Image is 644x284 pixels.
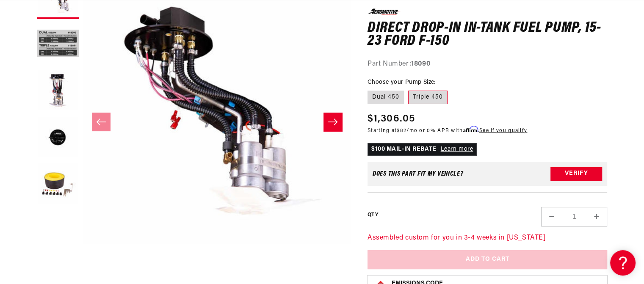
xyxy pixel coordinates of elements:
strong: 18090 [411,60,430,67]
label: QTY [368,212,378,219]
span: Affirm [463,126,478,132]
div: Part Number: [368,58,608,69]
button: Slide left [92,113,111,131]
button: Load image 4 in gallery view [37,116,79,159]
label: Triple 450 [408,91,448,104]
p: Assembled custom for you in 3-4 weeks in [US_STATE] [368,232,608,243]
button: Load image 3 in gallery view [37,70,79,112]
p: $100 MAIL-IN REBATE [368,143,477,155]
p: Starting at /mo or 0% APR with . [368,126,527,134]
button: Verify [550,167,602,180]
a: Learn more [441,146,473,152]
button: Load image 5 in gallery view [37,163,79,205]
button: Slide right [323,113,342,131]
label: Dual 450 [368,91,404,104]
legend: Choose your Pump Size: [368,78,437,87]
span: $82 [397,128,406,133]
a: See if you qualify - Learn more about Affirm Financing (opens in modal) [479,128,527,133]
h1: Direct Drop-In In-Tank Fuel Pump, 15-23 Ford F-150 [368,21,608,48]
div: Does This part fit My vehicle? [373,170,464,177]
span: $1,306.05 [368,111,415,126]
button: Load image 2 in gallery view [37,23,79,66]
